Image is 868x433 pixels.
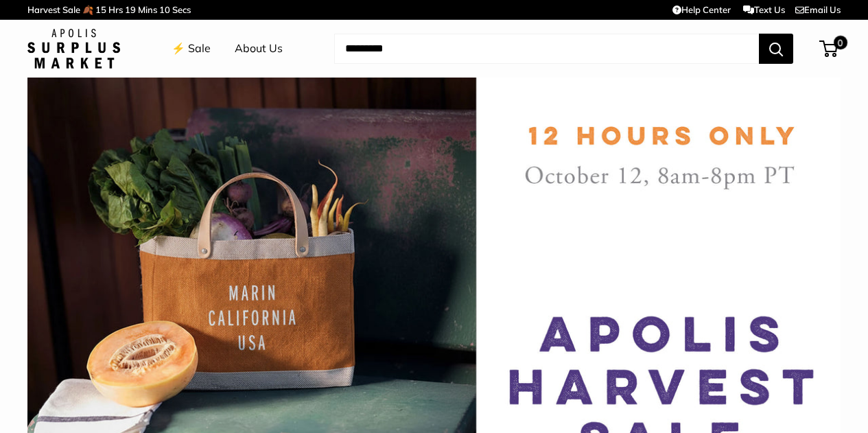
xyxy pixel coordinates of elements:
span: Mins [138,4,157,15]
a: Help Center [672,4,731,15]
a: ⚡️ Sale [172,38,211,59]
a: 0 [821,40,838,57]
a: About Us [235,38,283,59]
button: Search [759,34,793,64]
span: 10 [159,4,170,15]
img: Apolis: Surplus Market [27,29,120,69]
input: Search... [334,34,759,64]
span: 19 [125,4,136,15]
a: Text Us [743,4,785,15]
span: 0 [834,36,847,49]
span: 15 [95,4,106,15]
span: Hrs [108,4,123,15]
a: Email Us [795,4,841,15]
span: Secs [172,4,191,15]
